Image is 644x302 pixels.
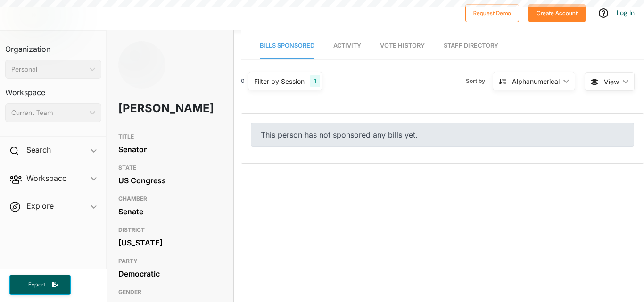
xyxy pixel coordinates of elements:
[22,281,52,289] span: Export
[118,173,222,188] div: US Congress
[380,33,425,59] a: Vote History
[118,236,222,250] div: [US_STATE]
[118,94,181,122] h1: [PERSON_NAME]
[310,75,320,87] div: 1
[512,76,560,86] div: Alphanumerical
[118,131,222,142] h3: TITLE
[466,77,493,85] span: Sort by
[251,123,634,147] div: This person has not sponsored any bills yet.
[380,42,425,49] span: Vote History
[465,8,519,17] a: Request Demo
[444,33,498,59] a: Staff Directory
[241,77,245,85] div: 0
[118,162,222,173] h3: STATE
[465,4,519,22] button: Request Demo
[11,65,86,74] div: Personal
[254,76,305,86] div: Filter by Session
[5,35,101,56] h3: Organization
[118,41,165,75] img: Headshot of Raphael Warnock
[5,79,101,99] h3: Workspace
[118,267,222,281] div: Democratic
[528,4,586,22] button: Create Account
[333,33,361,59] a: Activity
[118,142,222,156] div: Senator
[260,42,314,49] span: Bills Sponsored
[118,204,222,219] div: Senate
[11,108,86,118] div: Current Team
[260,33,314,59] a: Bills Sponsored
[333,42,361,49] span: Activity
[617,8,635,17] a: Log In
[118,224,222,236] h3: DISTRICT
[26,145,51,155] h2: Search
[9,275,71,295] button: Export
[604,77,619,87] span: View
[118,286,222,298] h3: GENDER
[528,8,586,17] a: Create Account
[118,193,222,204] h3: CHAMBER
[118,255,222,267] h3: PARTY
